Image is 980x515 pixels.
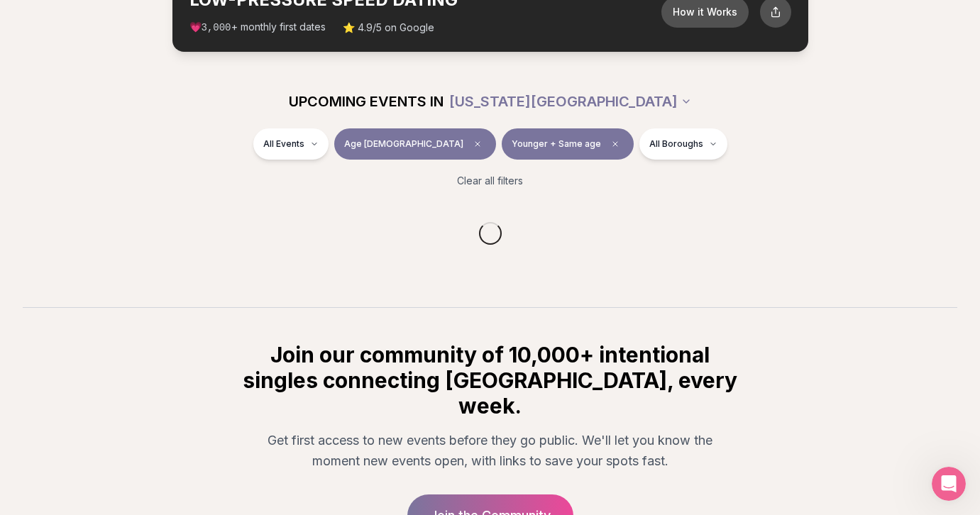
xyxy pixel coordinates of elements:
[639,128,727,160] button: All Boroughs
[343,21,434,35] span: ⭐ 4.9/5 on Google
[607,135,624,153] span: Clear preference
[189,20,326,35] span: 💗 + monthly first dates
[202,22,231,33] span: 3,000
[932,467,966,501] iframe: Intercom live chat
[253,128,329,160] button: All Events
[252,430,729,472] p: Get first access to new events before they go public. We'll let you know the moment new events op...
[448,165,532,196] button: Clear all filters
[289,92,444,111] span: UPCOMING EVENTS IN
[502,128,634,160] button: Younger + Same ageClear preference
[263,138,304,150] span: All Events
[241,342,740,419] h2: Join our community of 10,000+ intentional singles connecting [GEOGRAPHIC_DATA], every week.
[334,128,496,160] button: Age [DEMOGRAPHIC_DATA]Clear age
[512,138,601,150] span: Younger + Same age
[344,138,463,150] span: Age [DEMOGRAPHIC_DATA]
[649,138,703,150] span: All Boroughs
[469,135,486,153] span: Clear age
[449,86,692,117] button: [US_STATE][GEOGRAPHIC_DATA]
